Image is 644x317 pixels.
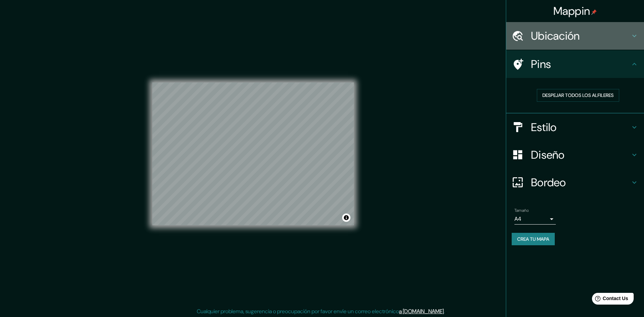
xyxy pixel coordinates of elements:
h4: Estilo [531,120,630,134]
p: Cualquier problema, sugerencia o preocupación por favor envíe un correo electrónico . [197,307,445,316]
h4: Ubicación [531,29,630,43]
h4: Bordeo [531,176,630,189]
div: Bordeo [506,169,644,196]
label: Tamaño [514,207,529,213]
iframe: Help widget launcher [583,290,636,309]
div: Pins [506,50,644,78]
canvas: Mapa [152,82,354,225]
button: Despejar todos los alfileres [537,89,619,102]
div: Diseño [506,141,644,169]
a: a [DOMAIN_NAME] [399,308,444,315]
img: pin-icon.png [591,9,597,15]
h4: Diseño [531,148,630,162]
button: Crea tu mapa [512,233,555,246]
div: Ubicación [506,22,644,50]
div: . [445,307,446,316]
div: Estilo [506,113,644,141]
h4: Pins [531,57,630,71]
div: A4 [514,214,556,225]
h4: Mappin [553,4,597,18]
div: . [446,307,447,316]
button: Atribución de choques [342,214,350,222]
